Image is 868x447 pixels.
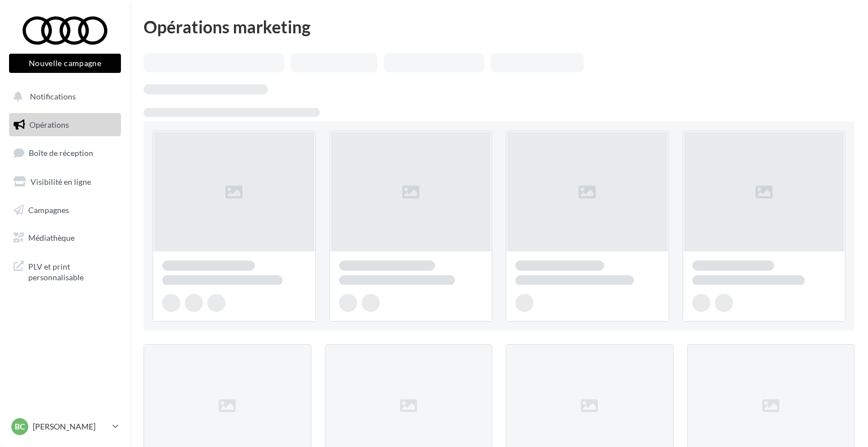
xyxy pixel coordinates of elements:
[28,259,116,283] span: PLV et print personnalisable
[33,421,108,432] p: [PERSON_NAME]
[31,177,91,186] span: Visibilité en ligne
[30,92,76,101] span: Notifications
[7,141,123,165] a: Boîte de réception
[9,54,121,73] button: Nouvelle campagne
[9,416,121,437] a: BC [PERSON_NAME]
[29,148,93,158] span: Boîte de réception
[28,205,69,214] span: Campagnes
[28,233,75,242] span: Médiathèque
[7,170,123,194] a: Visibilité en ligne
[7,198,123,222] a: Campagnes
[7,254,123,288] a: PLV et print personnalisable
[7,113,123,137] a: Opérations
[15,421,25,432] span: BC
[29,120,69,129] span: Opérations
[7,226,123,250] a: Médiathèque
[144,18,854,35] div: Opérations marketing
[7,85,119,109] button: Notifications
